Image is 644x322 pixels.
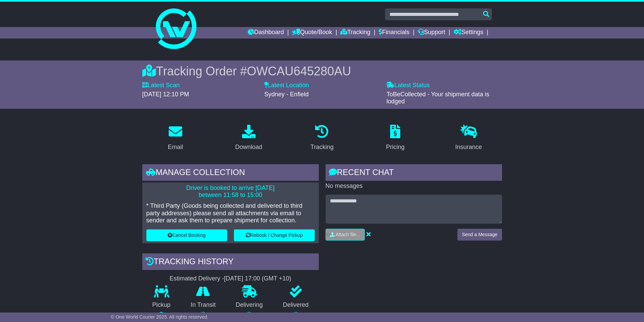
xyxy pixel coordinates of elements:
[418,27,445,39] a: Support
[142,91,189,98] span: [DATE] 12:10 PM
[386,91,489,105] span: ToBeCollected - Your shipment data is lodged
[168,143,183,152] div: Email
[310,143,333,152] div: Tracking
[386,143,405,152] div: Pricing
[264,91,309,98] span: Sydney - Enfield
[142,164,319,182] div: Manage collection
[146,202,315,224] p: * Third Party (Goods being collected and delivered to third party addresses) please send all atta...
[248,27,284,39] a: Dashboard
[142,301,181,309] p: Pickup
[142,64,502,78] div: Tracking Order #
[226,301,273,309] p: Delivering
[340,27,370,39] a: Tracking
[455,143,482,152] div: Insurance
[142,253,319,272] div: Tracking history
[142,82,180,89] label: Latest Scan
[292,27,332,39] a: Quote/Book
[234,229,315,241] button: Rebook / Change Pickup
[142,275,319,282] div: Estimated Delivery -
[382,122,409,154] a: Pricing
[457,229,502,241] button: Send a Message
[386,82,430,89] label: Latest Status
[451,122,486,154] a: Insurance
[224,275,291,282] div: [DATE] 17:00 (GMT +10)
[264,82,309,89] label: Latest Location
[163,122,187,154] a: Email
[146,184,315,199] p: Driver is booked to arrive [DATE] between 11:58 to 15:00
[235,143,262,152] div: Download
[454,27,483,39] a: Settings
[326,164,502,182] div: RECENT CHAT
[273,301,319,309] p: Delivered
[146,229,227,241] button: Cancel Booking
[326,182,502,190] p: No messages
[231,122,267,154] a: Download
[306,122,338,154] a: Tracking
[111,314,209,320] span: © One World Courier 2025. All rights reserved.
[379,27,409,39] a: Financials
[247,64,351,78] span: OWCAU645280AU
[181,301,226,309] p: In Transit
